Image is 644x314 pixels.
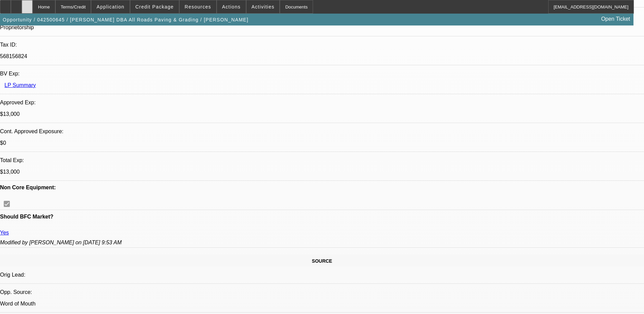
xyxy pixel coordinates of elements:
[130,0,179,13] button: Credit Package
[252,4,275,10] span: Activities
[185,4,211,10] span: Resources
[4,82,36,88] a: LP Summary
[91,0,129,13] button: Application
[246,0,280,13] button: Activities
[222,4,241,10] span: Actions
[217,0,246,13] button: Actions
[312,258,332,264] span: SOURCE
[3,17,249,22] span: Opportunity / 042500645 / [PERSON_NAME] DBA All Roads Paving & Grading / [PERSON_NAME]
[599,13,633,25] a: Open Ticket
[135,4,174,10] span: Credit Package
[96,4,124,10] span: Application
[180,0,216,13] button: Resources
